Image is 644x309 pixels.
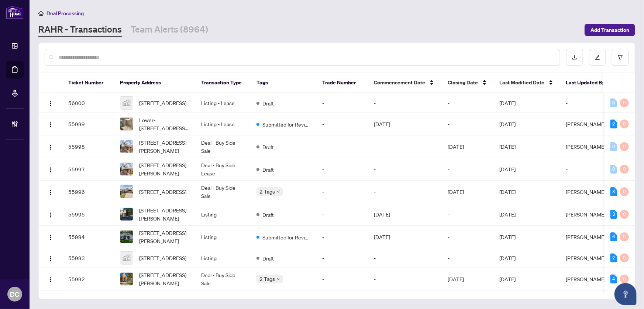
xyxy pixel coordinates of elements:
[566,49,583,66] button: download
[195,248,251,268] td: Listing
[131,23,208,37] a: Team Alerts (8964)
[595,55,600,60] span: edit
[620,275,629,283] div: 0
[62,93,114,113] td: 56000
[45,186,56,198] button: Logo
[195,135,251,158] td: Deal - Buy Side Sale
[48,144,54,150] img: Logo
[620,165,629,174] div: 0
[610,253,617,262] div: 2
[610,120,617,128] div: 2
[610,165,617,174] div: 0
[251,73,316,93] th: Tags
[560,158,615,181] td: -
[195,93,251,113] td: Listing - Lease
[368,158,442,181] td: -
[195,113,251,135] td: Listing - Lease
[45,163,56,175] button: Logo
[614,283,637,305] button: Open asap
[560,203,615,226] td: [PERSON_NAME]
[560,73,615,93] th: Last Updated By
[48,212,54,218] img: Logo
[368,93,442,113] td: -
[262,143,274,151] span: Draft
[316,268,368,290] td: -
[560,93,615,113] td: -
[316,248,368,268] td: -
[62,203,114,226] td: 55995
[590,24,629,36] span: Add Transaction
[620,187,629,196] div: 0
[374,78,425,87] span: Commencement Date
[120,231,133,243] img: thumbnail-img
[45,118,56,130] button: Logo
[499,100,516,106] span: [DATE]
[195,226,251,248] td: Listing
[620,232,629,241] div: 0
[259,187,275,196] span: 2 Tags
[62,158,114,181] td: 55997
[368,181,442,203] td: -
[368,73,442,93] th: Commencement Date
[499,211,516,218] span: [DATE]
[442,268,493,290] td: [DATE]
[620,98,629,107] div: 0
[10,289,20,299] span: DC
[262,165,274,174] span: Draft
[47,10,84,17] span: Deal Processing
[610,275,617,283] div: 4
[48,189,54,195] img: Logo
[48,101,54,107] img: Logo
[560,135,615,158] td: [PERSON_NAME]
[316,203,368,226] td: -
[139,188,186,196] span: [STREET_ADDRESS]
[62,226,114,248] td: 55994
[499,166,516,172] span: [DATE]
[262,99,274,107] span: Draft
[114,73,195,93] th: Property Address
[442,181,493,203] td: [DATE]
[618,55,623,60] span: filter
[48,256,54,262] img: Logo
[572,55,577,60] span: download
[499,255,516,261] span: [DATE]
[120,163,133,175] img: thumbnail-img
[38,11,44,16] span: home
[139,138,189,155] span: [STREET_ADDRESS][PERSON_NAME]
[45,141,56,152] button: Logo
[48,122,54,128] img: Logo
[560,248,615,268] td: [PERSON_NAME]
[259,275,275,283] span: 2 Tags
[316,73,368,93] th: Trade Number
[62,248,114,268] td: 55993
[139,229,189,245] span: [STREET_ADDRESS][PERSON_NAME]
[6,6,24,19] img: logo
[610,98,617,107] div: 0
[45,97,56,109] button: Logo
[262,233,310,241] span: Submitted for Review
[499,78,544,87] span: Last Modified Date
[120,273,133,285] img: thumbnail-img
[45,208,56,220] button: Logo
[610,187,617,196] div: 3
[195,73,251,93] th: Transaction Type
[316,135,368,158] td: -
[589,49,606,66] button: edit
[499,188,516,195] span: [DATE]
[442,226,493,248] td: -
[139,99,186,107] span: [STREET_ADDRESS]
[120,252,133,264] img: thumbnail-img
[316,93,368,113] td: -
[120,140,133,153] img: thumbnail-img
[368,135,442,158] td: -
[442,93,493,113] td: -
[262,120,310,128] span: Submitted for Review
[276,277,280,281] span: down
[120,97,133,109] img: thumbnail-img
[38,23,122,37] a: RAHR - Transactions
[442,203,493,226] td: -
[139,254,186,262] span: [STREET_ADDRESS]
[120,208,133,221] img: thumbnail-img
[610,232,617,241] div: 6
[612,49,629,66] button: filter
